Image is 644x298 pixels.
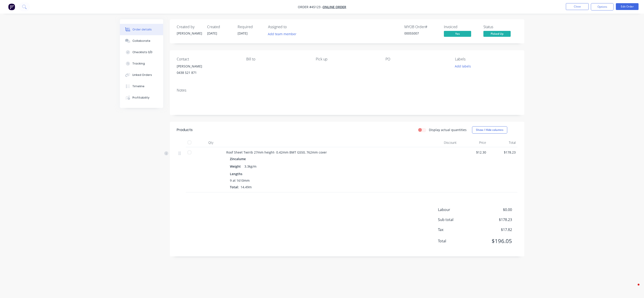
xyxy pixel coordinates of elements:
div: Created [207,25,232,29]
div: Contact [177,57,239,61]
button: Profitability [120,92,163,103]
div: Bill to [246,57,308,61]
button: Edit Order [616,3,639,10]
div: Qty [197,138,224,147]
span: $196.05 [478,237,512,245]
button: Add team member [265,31,299,37]
span: [DATE] [207,31,217,35]
div: Total [488,138,517,147]
img: Factory [8,3,15,10]
button: Close [566,3,589,10]
button: Show / Hide columns [472,126,507,134]
div: PO [385,57,448,61]
span: Yes [444,31,471,37]
label: Display actual quantities [429,127,467,132]
div: MYOB Order # [404,25,438,29]
div: Tracking [132,62,145,66]
span: $178.23 [490,150,516,155]
span: Labour [438,207,478,212]
div: Collaborate [132,39,150,43]
span: Picked Up [483,31,511,37]
div: 0438 521 871 [177,70,239,76]
span: Total: [230,185,239,189]
button: Collaborate [120,35,163,47]
div: 3.3kg/m [243,163,258,170]
div: Timeline [132,84,144,88]
div: Pick up [316,57,378,61]
div: Weight [230,163,243,170]
div: 00055007 [404,31,438,36]
div: Assigned to [268,25,313,29]
button: Add team member [268,31,299,37]
div: Notes [177,88,517,92]
button: Options [591,3,614,10]
div: Discount [429,138,458,147]
span: Lengths [230,171,242,176]
button: Timeline [120,81,163,92]
span: Total [438,238,478,244]
div: Status [483,25,517,29]
span: 14.49m [239,185,254,189]
div: Invoiced [444,25,478,29]
span: Order #45123 - [298,5,323,9]
div: [PERSON_NAME]0438 521 871 [177,63,239,78]
div: [PERSON_NAME] [177,31,202,36]
span: 9 at 1610mm [230,178,250,183]
div: Profitability [132,96,149,100]
span: Sub total [438,217,478,222]
button: Add labels [453,63,473,69]
button: Picked Up [483,31,511,38]
iframe: Intercom live chat [629,283,639,293]
span: $17.82 [478,227,512,232]
span: $12.30 [460,150,486,155]
div: Products [177,127,193,133]
button: Tracking [120,58,163,69]
span: Tax [438,227,478,232]
span: $178.23 [478,217,512,222]
div: Zincalume [230,156,248,162]
div: Required [238,25,263,29]
a: Online Order [323,5,346,9]
div: Labels [455,57,517,61]
button: Checklists 0/0 [120,47,163,58]
div: Price [458,138,488,147]
button: Linked Orders [120,69,163,81]
span: [DATE] [238,31,248,35]
span: $0.00 [478,207,512,212]
div: Created by [177,25,202,29]
button: Order details [120,24,163,35]
div: Checklists 0/0 [132,50,152,54]
div: Linked Orders [132,73,152,77]
span: Roof Sheet Twirib 27mm height- 0.42mm BMT G550, 762mm cover [226,150,327,154]
div: [PERSON_NAME] [177,63,239,70]
div: Order details [132,27,152,32]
